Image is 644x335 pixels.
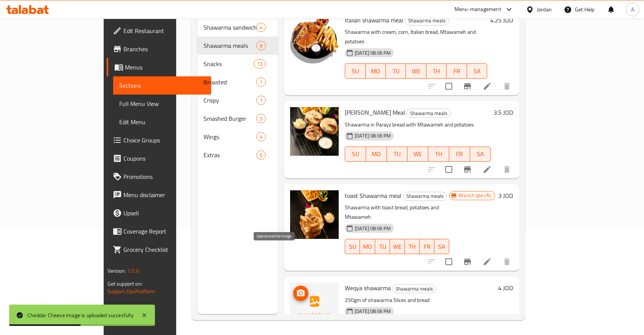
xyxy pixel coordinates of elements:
div: Crispy1 [197,91,278,109]
div: items [256,41,266,50]
span: SA [437,241,446,252]
button: delete [498,160,516,179]
span: TU [389,66,403,77]
button: TH [428,147,449,162]
div: items [256,96,266,105]
span: [DATE] 08:06 PM [352,132,394,139]
button: SU [345,147,366,162]
span: Shawarma meals [393,284,436,293]
a: Menu disclaimer [107,186,211,204]
a: Edit menu item [483,257,492,266]
a: Coupons [107,149,211,167]
span: Select to update [441,254,457,270]
span: Crispy [204,96,256,105]
span: Italian shawarma meal [345,14,403,26]
div: items [256,23,266,32]
span: 3 [257,115,265,122]
span: Promotions [123,172,205,181]
span: Upsell [123,209,205,218]
span: Shawarma meals [204,41,256,50]
div: items [256,150,266,160]
span: MO [369,149,384,160]
a: Promotions [107,167,211,186]
a: Menus [107,58,211,76]
button: TU [387,147,408,162]
div: Extras6 [197,146,278,164]
span: Branches [123,44,205,54]
span: toast Shawarma meal [345,190,401,201]
button: delete [498,77,516,95]
span: Menu disclaimer [123,190,205,199]
span: WE [409,66,423,77]
div: Menu-management [455,5,501,14]
span: 6 [257,152,265,159]
div: Smashed Burger3 [197,109,278,128]
span: TH [431,149,446,160]
button: SA [434,239,449,254]
a: Upsell [107,204,211,222]
button: Branch-specific-item [458,160,477,179]
button: SA [467,63,487,79]
h6: 3.5 JOD [494,107,513,118]
span: Broasted [204,77,256,87]
span: Edit Restaurant [123,26,205,35]
span: Choice Groups [123,136,205,145]
span: Shawarma meals [405,16,448,25]
div: Jordan [537,5,552,14]
span: Select to update [441,78,457,94]
span: Shawarma sandwiches [204,23,256,32]
span: WE [393,241,402,252]
span: Shawarma meals [407,109,450,118]
button: delete [498,253,516,271]
a: Choice Groups [107,131,211,149]
span: Grocery Checklist [123,245,205,254]
div: Shawarma meals [403,192,447,201]
span: TH [429,66,444,77]
button: FR [420,239,434,254]
button: FR [447,63,467,79]
div: items [256,114,266,123]
p: Shawarma with cream, corn, Italian bread, Mtawameh and potatoes [345,27,487,46]
h6: 4.25 JOD [490,15,513,25]
span: TU [378,241,387,252]
span: Sections [119,81,205,90]
button: SA [470,147,491,162]
div: items [256,132,266,141]
img: Weqya shawarma [290,283,339,331]
span: 4 [257,133,265,141]
div: Snacks13 [197,55,278,73]
div: items [254,59,266,68]
div: Extras [204,150,256,160]
span: Version: [107,266,126,276]
span: Smashed Burger [204,114,256,123]
button: WE [390,239,405,254]
span: 1 [257,97,265,104]
span: 13 [254,60,265,68]
h6: 3 JOD [498,190,513,201]
div: Shawarma meals8 [197,36,278,55]
button: SU [345,239,360,254]
span: MO [363,241,372,252]
p: Shawarma with toast bread, potatoes and Mtawameh [345,203,449,222]
span: SA [470,66,484,77]
button: TU [386,63,406,79]
div: Shawarma sandwiches4 [197,18,278,36]
span: Shawarma meals [403,192,447,201]
div: Wings [204,132,256,141]
button: SU [345,63,365,79]
span: Snacks [204,59,253,68]
span: FR [452,149,467,160]
span: Edit Menu [119,117,205,126]
button: MO [366,63,386,79]
div: Shawarma meals [407,109,451,118]
span: [DATE] 08:06 PM [352,308,394,315]
a: Branches [107,40,211,58]
button: upload picture [293,286,308,301]
span: [DATE] 08:06 PM [352,49,394,57]
button: TH [426,63,447,79]
span: 8 [257,42,265,49]
span: SU [348,66,362,77]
